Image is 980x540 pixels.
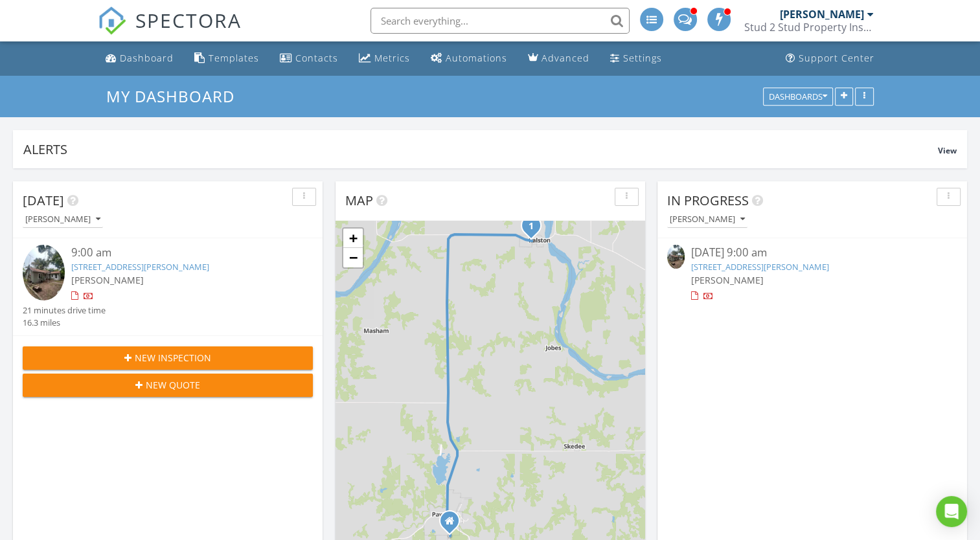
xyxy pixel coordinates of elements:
div: Advanced [541,52,589,64]
a: Dashboard [100,47,179,71]
span: New Quote [146,378,200,392]
span: In Progress [667,192,749,209]
div: Open Intercom Messenger [936,496,967,527]
a: 9:00 am [STREET_ADDRESS][PERSON_NAME] [PERSON_NAME] 21 minutes drive time 16.3 miles [23,245,313,329]
a: SPECTORA [98,17,242,45]
button: New Quote [23,374,313,397]
div: 16.3 miles [23,317,106,329]
div: 135 S 1st St, Ralston, OK 74650 [531,225,539,233]
button: [PERSON_NAME] [23,211,103,229]
div: [PERSON_NAME] [25,215,100,224]
button: New Inspection [23,346,313,370]
div: 1705 3rd St, Pawnee OK 74058 [450,521,457,528]
a: Templates [189,47,264,71]
a: [DATE] 9:00 am [STREET_ADDRESS][PERSON_NAME] [PERSON_NAME] [667,245,957,302]
img: The Best Home Inspection Software - Spectora [98,6,126,35]
div: Automations [446,52,507,64]
a: Zoom out [343,248,363,267]
div: Metrics [374,52,410,64]
img: 9366116%2Fcover_photos%2F5fezw9jgHIforihSkHeL%2Fsmall.jpg [23,245,65,300]
div: Templates [209,52,259,64]
div: Contacts [295,52,338,64]
span: [DATE] [23,192,64,209]
a: Zoom in [343,229,363,248]
button: Dashboards [763,87,833,106]
span: New Inspection [135,351,211,365]
div: [PERSON_NAME] [670,215,745,224]
div: Dashboard [120,52,174,64]
button: [PERSON_NAME] [667,211,747,229]
a: [STREET_ADDRESS][PERSON_NAME] [71,261,209,273]
a: [STREET_ADDRESS][PERSON_NAME] [691,261,829,273]
a: Settings [605,47,667,71]
div: 21 minutes drive time [23,304,106,317]
div: [PERSON_NAME] [780,8,864,21]
span: View [938,145,957,156]
div: Alerts [23,141,938,158]
a: Support Center [781,47,880,71]
div: Settings [623,52,662,64]
span: [PERSON_NAME] [691,274,764,286]
input: Search everything... [370,8,630,34]
a: Advanced [523,47,595,71]
a: Automations (Advanced) [426,47,512,71]
i: 1 [529,222,534,231]
span: SPECTORA [135,6,242,34]
a: Metrics [354,47,415,71]
div: Dashboards [769,92,827,101]
img: 9366116%2Fcover_photos%2F5fezw9jgHIforihSkHeL%2Fsmall.jpg [667,245,685,268]
div: 9:00 am [71,245,289,261]
div: Support Center [799,52,874,64]
span: [PERSON_NAME] [71,274,144,286]
a: My Dashboard [106,85,245,107]
div: Stud 2 Stud Property Inspections LLC [744,21,874,34]
span: Map [345,192,373,209]
a: Contacts [275,47,343,71]
div: [DATE] 9:00 am [691,245,933,261]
